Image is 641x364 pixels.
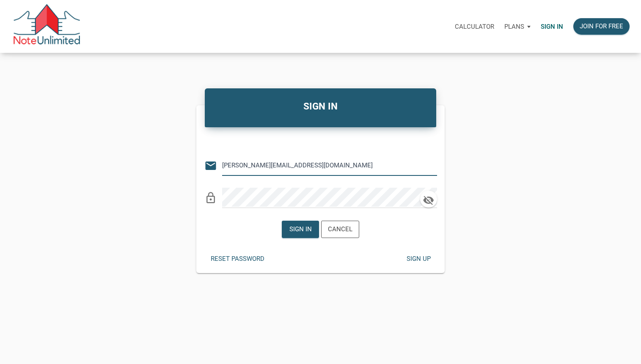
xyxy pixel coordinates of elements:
[204,159,217,172] i: email
[289,224,312,234] div: Sign in
[580,22,623,31] div: Join for free
[282,221,319,238] button: Sign in
[573,18,630,35] button: Join for free
[204,251,271,267] button: Reset password
[541,23,563,30] p: Sign in
[450,13,499,40] a: Calculator
[406,254,430,264] div: Sign up
[536,13,568,40] a: Sign in
[568,13,635,40] a: Join for free
[321,221,359,238] button: Cancel
[13,4,81,49] img: NoteUnlimited
[211,99,430,114] h4: SIGN IN
[499,14,536,39] button: Plans
[499,13,536,40] a: Plans
[455,23,494,30] p: Calculator
[204,192,217,204] i: lock_outline
[222,156,424,175] input: Email
[211,254,264,264] div: Reset password
[504,23,524,30] p: Plans
[328,224,352,234] div: Cancel
[400,251,437,267] button: Sign up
